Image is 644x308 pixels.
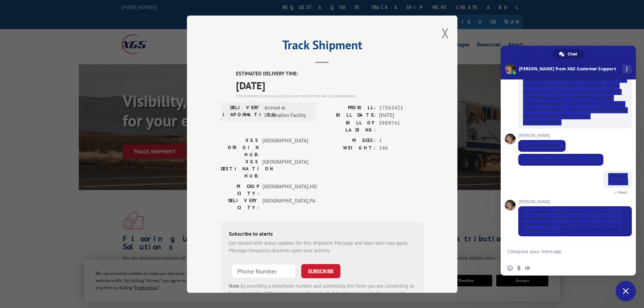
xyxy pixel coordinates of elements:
span: Chat [568,49,577,59]
span: 17563421 [379,104,424,112]
span: [GEOGRAPHIC_DATA] [262,137,308,158]
span: [GEOGRAPHIC_DATA] , PA [262,197,308,211]
span: [GEOGRAPHIC_DATA] , MD [262,183,308,197]
span: Arrived at Destination Facility [264,104,310,119]
span: PROBILL: 17563421 [608,173,627,185]
label: PROBILL: [322,104,376,112]
label: DELIVERY CITY: [221,197,259,211]
label: XGS DESTINATION HUB: [221,158,259,179]
label: XGS ORIGIN HUB: [221,137,259,158]
span: [GEOGRAPHIC_DATA] [262,158,308,179]
span: 5989741 [379,119,424,133]
label: PIECES: [322,137,376,144]
div: Subscribe to alerts [229,229,415,239]
span: I am unable to reach the terminal by phone, but I have added these instructions to the order and ... [523,209,621,233]
a: Close chat [616,281,636,301]
span: 146 [379,144,424,152]
strong: Note: [229,282,241,289]
span: Insert an emoji [507,265,513,271]
span: [PERSON_NAME] [518,199,632,204]
span: [DATE] [236,77,424,93]
textarea: Compose your message... [507,244,616,261]
span: Send a file [516,265,522,271]
span: Read [618,190,627,195]
label: BILL OF LADING: [322,119,376,133]
span: Audio message [525,265,530,271]
label: PICKUP CITY: [221,183,259,197]
span: [PERSON_NAME] [518,133,566,138]
span: 1 [379,137,424,144]
label: WEIGHT: [322,144,376,152]
span: [DATE] [379,112,424,119]
span: HELLO. I SPOKE WITH AGENT AND SHE SAID THAT THERE IS ROAD CONTRUCTION IN FRONT OF THE INSTALLER L... [523,58,627,125]
button: SUBSCRIBE [301,264,340,278]
label: BILL DATE: [322,112,376,119]
div: The estimated time is using the time zone for the delivery destination. [236,93,424,99]
div: by providing a telephone number and submitting this form you are consenting to be contacted by SM... [229,282,415,305]
span: I can look into this. [523,143,561,148]
span: Do you have a BOL or probill number? [523,157,599,162]
button: Close modal [442,24,449,42]
h2: Track Shipment [221,40,424,53]
div: Get texted with status updates for this shipment. Message and data rates may apply. Message frequ... [229,239,415,254]
label: DELIVERY INFORMATION: [223,104,261,119]
label: ESTIMATED DELIVERY TIME: [236,70,424,78]
a: Chat [553,49,584,59]
input: Phone Number [232,264,296,278]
